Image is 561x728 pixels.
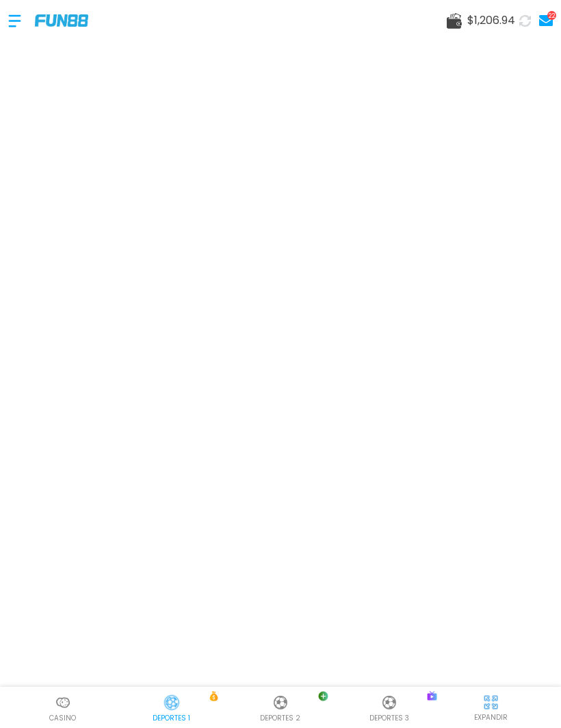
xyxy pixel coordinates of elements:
[467,12,515,29] span: $ 1,206.94
[535,11,553,30] a: 22
[272,694,289,711] img: Deportes
[482,694,499,711] img: hide
[226,692,335,723] a: SportsDeportesDeportesDeportes 2
[153,713,190,723] p: Deportes 1
[260,713,300,723] p: Deportes 2
[369,713,409,723] p: Deportes 3
[315,688,332,705] img: Sports
[117,692,226,723] a: SportsDeportesDeportesDeportes 1
[381,694,397,711] img: Deportes
[205,688,222,705] img: Sports
[49,713,76,723] p: Casino
[423,688,441,705] img: Sports
[55,694,71,711] img: Casino
[35,14,88,26] img: Company Logo
[335,692,444,723] a: SportsDeportesDeportesDeportes 3
[474,712,508,723] p: EXPANDIR
[547,11,556,20] div: 22
[8,692,117,723] a: CasinoCasinoCasino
